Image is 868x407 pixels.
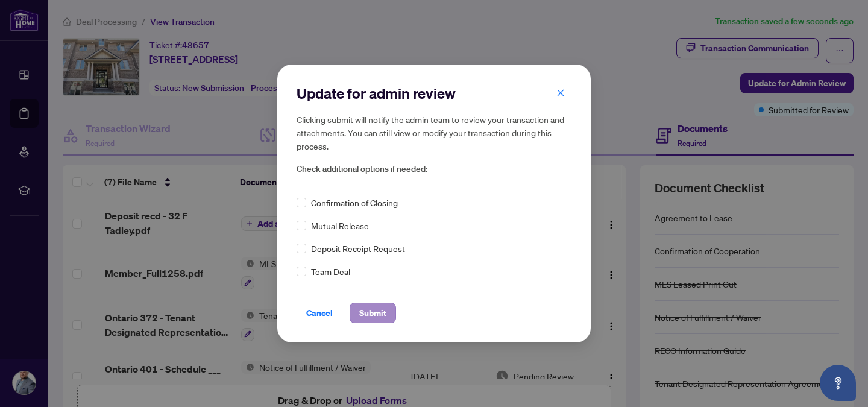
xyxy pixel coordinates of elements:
button: Submit [350,303,396,323]
span: Deposit Receipt Request [311,242,405,255]
button: Cancel [297,303,342,323]
h5: Clicking submit will notify the admin team to review your transaction and attachments. You can st... [297,113,571,153]
button: Open asap [820,365,856,401]
span: Confirmation of Closing [311,196,398,209]
span: Mutual Release [311,219,369,232]
span: Submit [359,303,386,323]
span: Team Deal [311,265,350,278]
span: close [556,89,565,97]
span: Cancel [306,303,333,323]
span: Check additional options if needed: [297,162,571,176]
h2: Update for admin review [297,84,571,103]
